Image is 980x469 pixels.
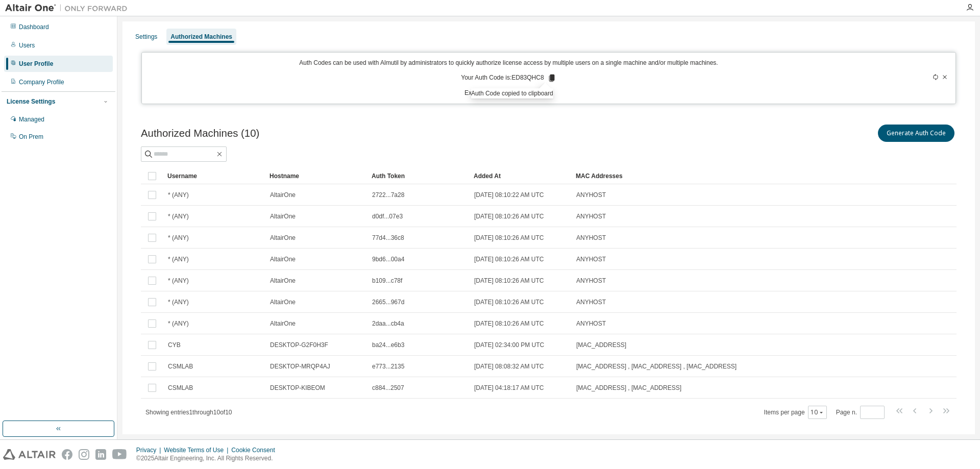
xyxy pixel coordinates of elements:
button: 10 [811,408,824,416]
img: Altair One [5,3,133,13]
div: Username [167,168,261,184]
img: instagram.svg [79,449,89,460]
span: DESKTOP-MRQP4AJ [270,362,330,371]
span: * (ANY) [168,212,189,220]
span: 2665...967d [372,298,404,306]
span: e773...2135 [372,362,404,371]
span: [DATE] 08:10:22 AM UTC [474,191,544,199]
span: CSMLAB [168,362,193,371]
span: 2daa...cb4a [372,319,404,328]
span: CSMLAB [168,384,193,392]
span: 2722...7a28 [372,191,404,199]
span: Page n. [836,406,885,419]
span: [DATE] 04:18:17 AM UTC [474,384,544,392]
span: DESKTOP-KIBEOM [270,384,325,392]
span: AltairOne [270,212,296,220]
span: * (ANY) [168,277,189,285]
span: [DATE] 02:34:00 PM UTC [474,341,544,349]
span: [DATE] 08:10:26 AM UTC [474,212,544,220]
span: * (ANY) [168,319,189,328]
span: 9bd6...00a4 [372,255,404,263]
span: AltairOne [270,298,296,306]
div: Authorized Machines [170,33,232,41]
div: Cookie Consent [231,446,281,454]
span: ANYHOST [576,191,606,199]
div: Auth Token [372,168,465,184]
span: [MAC_ADDRESS] , [MAC_ADDRESS] [576,384,681,392]
div: Hostname [269,168,363,184]
span: ANYHOST [576,212,606,220]
div: Auth Code copied to clipboard [471,88,553,98]
span: d0df...07e3 [372,212,403,220]
div: MAC Addresses [576,168,844,184]
span: [DATE] 08:10:26 AM UTC [474,319,544,328]
button: Generate Auth Code [878,125,954,142]
span: ANYHOST [576,277,606,285]
span: [MAC_ADDRESS] , [MAC_ADDRESS] , [MAC_ADDRESS] [576,362,737,371]
span: * (ANY) [168,191,189,199]
img: linkedin.svg [95,449,106,460]
span: AltairOne [270,234,296,242]
img: youtube.svg [112,449,127,460]
div: Settings [135,33,157,41]
span: [DATE] 08:10:26 AM UTC [474,277,544,285]
span: ANYHOST [576,298,606,306]
span: [DATE] 08:10:26 AM UTC [474,298,544,306]
div: Dashboard [19,23,49,31]
p: © 2025 Altair Engineering, Inc. All Rights Reserved. [136,454,281,463]
div: User Profile [19,60,53,68]
span: AltairOne [270,255,296,263]
div: Company Profile [19,78,64,86]
div: On Prem [19,133,43,141]
span: * (ANY) [168,234,189,242]
span: Showing entries 1 through 10 of 10 [145,409,232,416]
div: Privacy [136,446,164,454]
span: ANYHOST [576,319,606,328]
div: Added At [474,168,568,184]
div: License Settings [7,97,55,106]
span: ANYHOST [576,234,606,242]
span: Authorized Machines (10) [141,128,259,139]
span: c884...2507 [372,384,404,392]
p: Expires in 14 minutes, 31 seconds [148,89,870,97]
p: Auth Codes can be used with Almutil by administrators to quickly authorize license access by mult... [148,59,870,67]
span: AltairOne [270,191,296,199]
span: [DATE] 08:10:26 AM UTC [474,234,544,242]
div: Website Terms of Use [164,446,231,454]
img: facebook.svg [62,449,72,460]
span: * (ANY) [168,298,189,306]
span: CYB [168,341,181,349]
span: AltairOne [270,319,296,328]
span: [MAC_ADDRESS] [576,341,626,349]
span: [DATE] 08:08:32 AM UTC [474,362,544,371]
span: ba24...e6b3 [372,341,404,349]
span: * (ANY) [168,255,189,263]
img: altair_logo.svg [3,449,56,460]
span: 77d4...36c8 [372,234,404,242]
span: Items per page [764,406,827,419]
div: Managed [19,115,44,124]
div: Users [19,41,35,50]
span: b109...c78f [372,277,402,285]
span: DESKTOP-G2F0H3F [270,341,328,349]
span: AltairOne [270,277,296,285]
span: ANYHOST [576,255,606,263]
p: Your Auth Code is: ED83QHC8 [461,73,556,83]
span: [DATE] 08:10:26 AM UTC [474,255,544,263]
